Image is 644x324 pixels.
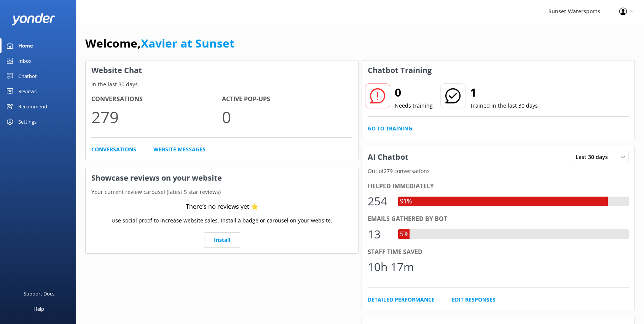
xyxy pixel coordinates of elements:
div: Home [18,38,33,53]
p: Your current review carousel (latest 5 star reviews) [86,188,358,196]
div: 10h 17m [368,258,414,276]
a: Install [204,232,240,248]
a: Detailed Performance [368,295,435,304]
div: 254 [368,192,391,210]
div: 91% [398,197,414,206]
h2: 1 [470,83,538,102]
div: Reviews [18,84,37,99]
div: 5% [398,229,410,239]
h2: 0 [395,83,433,102]
a: Go to Training [368,124,412,133]
p: In the last 30 days [86,80,358,89]
div: Chatbot [18,68,37,84]
a: Xavier at Sunset [141,35,234,51]
h3: AI Chatbot [362,147,414,167]
h1: Welcome, [85,34,234,52]
h3: Chatbot Training [362,60,437,80]
div: Staff time saved [368,247,629,257]
div: Recommend [18,99,47,114]
a: Website Messages [153,145,206,154]
a: Conversations [91,145,136,154]
p: Needs training [395,102,433,110]
div: Inbox [18,53,32,68]
p: 279 [91,104,222,130]
div: There’s no reviews yet ⭐ [186,202,258,212]
h3: Website Chat [86,60,358,80]
a: Edit Responses [452,295,496,304]
p: Out of 279 conversations [362,167,634,175]
h4: Conversations [91,94,222,104]
h3: Showcase reviews on your website [86,168,358,188]
span: Last 30 days [575,153,612,161]
div: Support Docs [24,286,54,301]
div: 13 [368,225,391,243]
p: Trained in the last 30 days [470,102,538,110]
div: Emails gathered by bot [368,214,629,224]
img: yonder-white-logo.png [11,13,55,25]
div: Settings [18,114,37,129]
p: Use social proof to increase website sales. Install a badge or carousel on your website. [112,216,332,225]
div: Help [33,301,44,316]
h4: Active Pop-ups [222,94,352,104]
div: Helped immediately [368,181,629,191]
p: 0 [222,104,352,130]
